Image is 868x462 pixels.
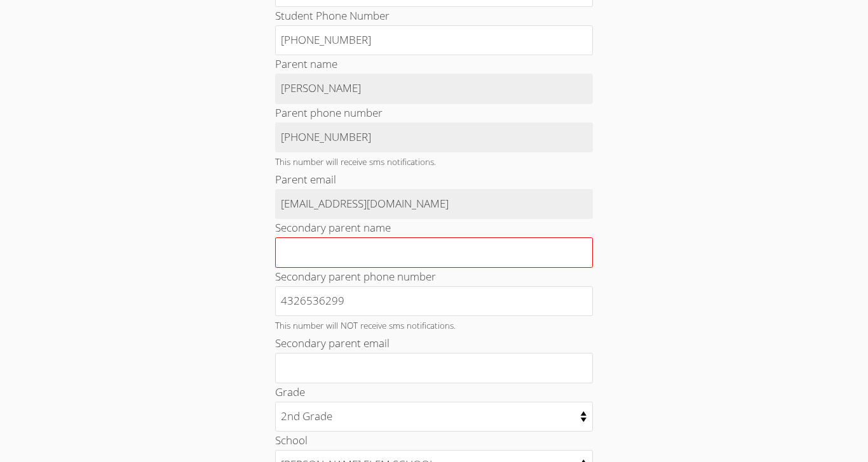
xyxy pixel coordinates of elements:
label: Secondary parent phone number [275,269,436,284]
label: School [275,433,308,447]
label: Grade [275,385,305,399]
label: Secondary parent name [275,220,391,235]
small: This number will NOT receive sms notifications. [275,319,456,331]
label: Parent name [275,56,337,71]
label: Parent phone number [275,105,383,120]
label: Parent email [275,172,336,187]
label: Student Phone Number [275,8,390,23]
small: This number will receive sms notifications. [275,155,436,168]
label: Secondary parent email [275,336,390,350]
